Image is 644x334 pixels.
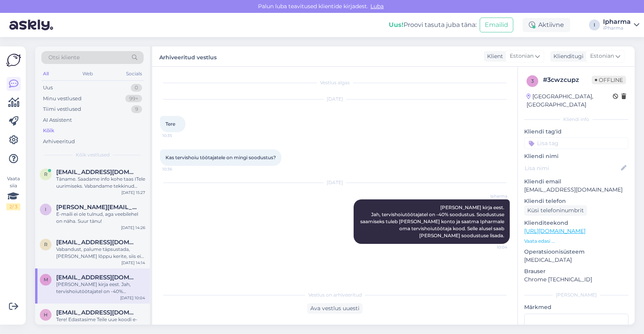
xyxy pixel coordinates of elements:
[165,155,276,160] span: Kas tervishoiu töötajatele on mingi soodustus?
[120,295,145,301] div: [DATE] 10:04
[56,274,137,281] span: mariann11@hotmail.com
[56,169,137,176] span: riina.kaljulaid@gmail.com
[43,84,53,92] div: Uus
[368,3,386,10] span: Luba
[160,96,510,103] div: [DATE]
[81,69,94,79] div: Web
[525,164,619,172] input: Lisa nimi
[510,52,534,60] span: Estonian
[41,69,50,79] div: All
[524,227,585,235] a: [URL][DOMAIN_NAME]
[56,204,137,211] span: ingrid.kuldkepp@gmail.com
[56,309,137,316] span: hannolainen73@gmail.com
[6,203,20,210] div: 2 / 3
[524,219,628,227] p: Klienditeekond
[45,206,46,212] span: i
[56,239,137,246] span: riina.kaljulaid@gmail.com
[43,95,82,103] div: Minu vestlused
[389,20,477,30] div: Proovi tasuta juba täna:
[524,197,628,205] p: Kliendi telefon
[603,19,631,25] div: Ipharma
[307,303,363,314] div: Ava vestlus uuesti
[603,25,631,31] div: iPharma
[131,84,142,92] div: 0
[162,166,192,172] span: 10:36
[56,281,145,295] div: [PERSON_NAME] kirja eest. Jah, tervishoiutöötajatel on -40% soodustus. Soodustuse saamiseks tuleb...
[524,267,628,275] p: Brauser
[43,138,75,146] div: Arhiveeritud
[159,51,217,62] label: Arhiveeritud vestlus
[56,176,145,190] div: Täname. Saadame info kohe taas ITele uurimiseks. Vabandame tekkinud ebamugavuste pärast
[524,128,628,136] p: Kliendi tag'id
[160,79,510,86] div: Vestlus algas
[524,248,628,256] p: Operatsioonisüsteem
[480,18,513,32] button: Emailid
[524,137,628,149] input: Lisa tag
[76,151,110,158] span: Kõik vestlused
[389,21,404,28] b: Uus!
[524,152,628,160] p: Kliendi nimi
[43,105,81,113] div: Tiimi vestlused
[524,205,587,216] div: Küsi telefoninumbrit
[44,242,48,247] span: r
[524,291,628,298] div: [PERSON_NAME]
[524,186,628,194] p: [EMAIL_ADDRESS][DOMAIN_NAME]
[524,275,628,284] p: Chrome [TECHNICAL_ID]
[6,53,21,68] img: Askly Logo
[484,52,503,60] div: Klient
[478,193,507,199] span: Ipharma
[44,312,48,318] span: h
[44,277,48,282] span: m
[125,95,142,103] div: 99+
[531,78,534,84] span: 3
[360,204,505,238] span: [PERSON_NAME] kirja eest. Jah, tervishoiutöötajatel on -40% soodustus. Soodustuse saamiseks tuleb...
[43,116,72,124] div: AI Assistent
[121,225,145,231] div: [DATE] 14:26
[162,133,192,139] span: 10:35
[527,92,613,109] div: [GEOGRAPHIC_DATA], [GEOGRAPHIC_DATA]
[543,75,592,85] div: # 3cwzcupz
[56,246,145,260] div: Vabandust, palume täpsustada, [PERSON_NAME] lõppu kerite, siis ei ole kinnitust? Võimalusel palum...
[524,116,628,123] div: Kliendi info
[121,260,145,266] div: [DATE] 14:14
[6,175,20,210] div: Vaata siia
[603,19,639,31] a: IpharmaiPharma
[523,18,570,32] div: Aktiivne
[524,303,628,311] p: Märkmed
[43,127,54,135] div: Kõik
[56,211,145,225] div: E-maili ei ole tulnud, aga veebilehel on näha. Suur tänu!
[160,179,510,186] div: [DATE]
[478,244,507,250] span: 10:04
[592,76,626,84] span: Offline
[524,178,628,186] p: Kliendi email
[44,171,48,177] span: r
[524,238,628,245] p: Vaata edasi ...
[165,121,175,127] span: Tere
[590,52,614,60] span: Estonian
[589,20,600,30] div: I
[121,190,145,195] div: [DATE] 15:27
[131,105,142,113] div: 9
[125,69,144,79] div: Socials
[48,53,80,62] span: Otsi kliente
[56,316,145,330] div: Tere! Edastasime Teile uue koodi e-mailile. Väga vabandame viibinud vastuse pärast
[550,52,584,60] div: Klienditugi
[308,291,362,298] span: Vestlus on arhiveeritud
[524,256,628,264] p: [MEDICAL_DATA]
